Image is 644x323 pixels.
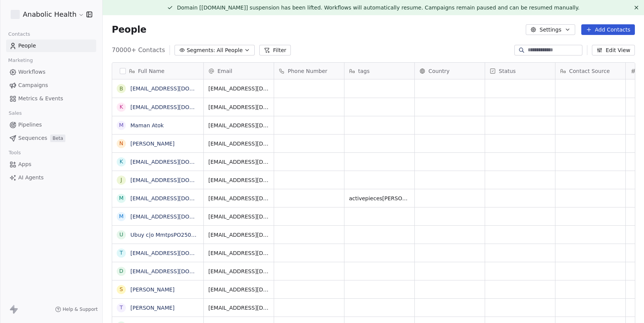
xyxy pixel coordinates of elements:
div: Full Name [112,63,203,79]
a: Ubuy c|o MmtpsPO250092199227 [130,232,222,238]
span: All People [217,46,243,54]
a: Help & Support [55,306,98,312]
button: Settings [526,24,575,35]
a: [EMAIL_ADDRESS][DOMAIN_NAME] [130,214,224,220]
span: Help & Support [63,306,98,312]
a: [EMAIL_ADDRESS][DOMAIN_NAME] [130,85,224,92]
span: AI Agents [18,174,44,182]
a: Workflows [6,66,96,78]
span: Segments: [187,46,215,54]
span: [EMAIL_ADDRESS][DOMAIN_NAME] [208,158,269,166]
div: Country [415,63,485,79]
a: [PERSON_NAME] [130,141,174,147]
div: Email [204,63,274,79]
span: Status [499,67,516,75]
div: M [119,121,124,129]
span: Sequences [18,134,47,142]
span: [EMAIL_ADDRESS][DOMAIN_NAME] [208,286,269,293]
a: Maman Atok [130,122,164,128]
span: Phone Number [288,67,327,75]
button: Edit View [592,45,635,55]
a: [EMAIL_ADDRESS][DOMAIN_NAME] [130,268,224,274]
span: Anabolic Health [23,9,76,19]
div: Status [485,63,555,79]
div: k [119,103,123,111]
span: [EMAIL_ADDRESS][DOMAIN_NAME] [208,140,269,147]
span: 70000+ Contacts [112,46,165,55]
a: [EMAIL_ADDRESS][DOMAIN_NAME] [130,250,224,256]
a: [EMAIL_ADDRESS][DOMAIN_NAME] [130,104,224,110]
a: Apps [6,158,96,171]
span: tags [358,67,370,75]
span: Email [217,67,232,75]
a: People [6,40,96,52]
span: [EMAIL_ADDRESS][DOMAIN_NAME] [208,103,269,111]
a: [PERSON_NAME] [130,287,174,293]
span: Workflows [18,68,46,76]
a: [EMAIL_ADDRESS][DOMAIN_NAME] [130,177,224,183]
div: N [119,139,123,147]
a: Metrics & Events [6,92,96,105]
div: T [120,304,123,312]
span: [EMAIL_ADDRESS][DOMAIN_NAME] [208,213,269,220]
button: Filter [259,45,291,55]
span: [EMAIL_ADDRESS][DOMAIN_NAME] [208,85,269,92]
div: k [119,158,123,166]
div: m [119,194,124,202]
div: m [119,212,124,220]
span: Full Name [138,67,165,75]
a: Campaigns [6,79,96,92]
div: tags [344,63,414,79]
a: Pipelines [6,119,96,131]
div: j [121,176,122,184]
span: Sales [5,108,25,119]
span: [EMAIL_ADDRESS][DOMAIN_NAME] [208,249,269,257]
span: Tools [5,147,24,158]
a: [EMAIL_ADDRESS][DOMAIN_NAME] [130,195,224,201]
span: [EMAIL_ADDRESS][DOMAIN_NAME] [208,195,269,202]
div: Contact Source [555,63,625,79]
span: People [112,24,146,35]
button: Anabolic Health [9,8,81,21]
span: Domain [[DOMAIN_NAME]] suspension has been lifted. Workflows will automatically resume. Campaigns... [177,5,579,11]
a: AI Agents [6,171,96,184]
a: [PERSON_NAME] [130,305,174,311]
div: d [119,267,124,275]
div: t [120,249,123,257]
span: activepieces [PERSON_NAME][URL] spin_the_wheel webhook [349,195,410,202]
span: Apps [18,160,32,168]
div: b [119,85,123,93]
span: [EMAIL_ADDRESS][DOMAIN_NAME] [208,231,269,239]
a: SequencesBeta [6,132,96,144]
div: S [120,285,123,293]
span: Contacts [5,28,33,40]
span: [EMAIL_ADDRESS][DOMAIN_NAME] [208,304,269,312]
span: Metrics & Events [18,95,63,103]
button: Add Contacts [581,24,635,35]
span: Pipelines [18,121,42,129]
span: Campaigns [18,81,48,89]
span: [EMAIL_ADDRESS][DOMAIN_NAME] [208,176,269,184]
div: U [119,231,123,239]
span: People [18,42,36,50]
span: [EMAIL_ADDRESS][DOMAIN_NAME] [208,268,269,275]
span: Marketing [5,55,36,66]
span: Contact Source [569,67,610,75]
span: Country [428,67,450,75]
span: Beta [50,135,65,142]
div: Phone Number [274,63,344,79]
a: [EMAIL_ADDRESS][DOMAIN_NAME] [130,159,224,165]
span: [EMAIL_ADDRESS][DOMAIN_NAME] [208,122,269,129]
